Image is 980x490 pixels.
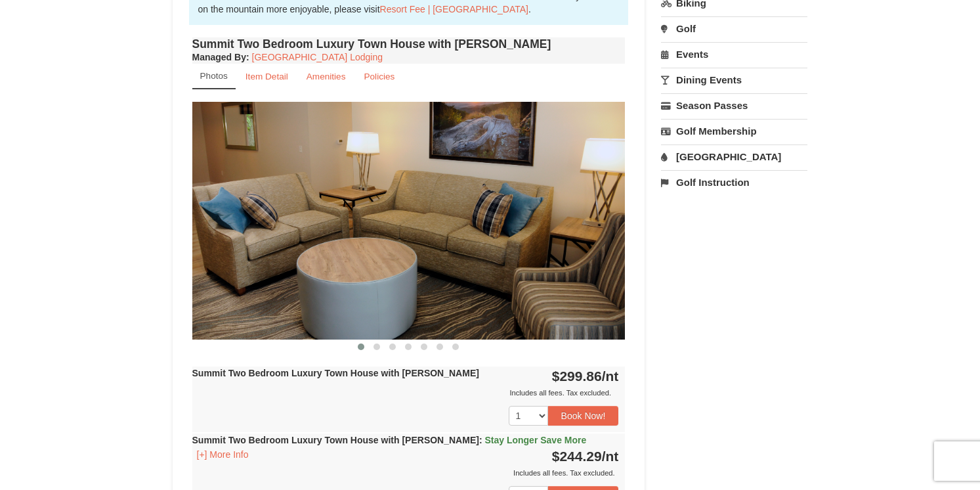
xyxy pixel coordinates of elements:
[192,386,619,399] div: Includes all fees. Tax excluded.
[192,466,619,479] div: Includes all fees. Tax excluded.
[200,71,228,81] small: Photos
[355,64,403,89] a: Policies
[479,435,482,445] span: :
[298,64,354,89] a: Amenities
[245,72,288,81] small: Item Detail
[380,4,528,14] a: Resort Fee | [GEOGRAPHIC_DATA]
[192,37,626,51] h4: Summit Two Bedroom Luxury Town House with [PERSON_NAME]
[661,145,807,169] a: [GEOGRAPHIC_DATA]
[552,449,602,464] span: $244.29
[192,52,246,62] span: Managed By
[364,72,394,81] small: Policies
[548,406,619,426] button: Book Now!
[661,93,807,118] a: Season Passes
[602,368,619,384] span: /nt
[661,16,807,41] a: Golf
[192,447,253,462] button: [+] More Info
[307,72,346,81] small: Amenities
[552,368,619,384] strong: $299.86
[661,170,807,194] a: Golf Instruction
[661,119,807,143] a: Golf Membership
[192,368,479,378] strong: Summit Two Bedroom Luxury Town House with [PERSON_NAME]
[484,435,586,445] span: Stay Longer Save More
[192,52,249,62] strong: :
[252,52,383,62] a: [GEOGRAPHIC_DATA] Lodging
[602,449,619,464] span: /nt
[237,64,297,89] a: Item Detail
[661,42,807,66] a: Events
[192,102,626,339] img: 18876286-202-fb468a36.png
[192,64,236,89] a: Photos
[661,68,807,92] a: Dining Events
[192,435,587,445] strong: Summit Two Bedroom Luxury Town House with [PERSON_NAME]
